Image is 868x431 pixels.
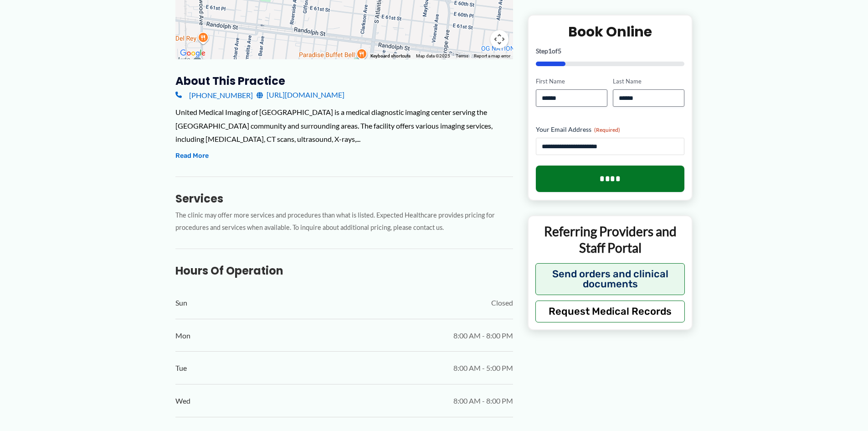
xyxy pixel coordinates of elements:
[175,151,209,161] button: Read More
[453,394,513,408] span: 8:00 AM - 8:00 PM
[175,74,513,88] h3: About this practice
[175,209,513,234] p: The clinic may offer more services and procedures than what is listed. Expected Healthcare provid...
[175,105,513,146] div: United Medical Imaging of [GEOGRAPHIC_DATA] is a medical diagnostic imaging center serving the [G...
[536,125,685,134] label: Your Email Address
[175,264,513,278] h3: Hours of Operation
[178,47,208,59] img: Google
[558,47,561,55] span: 5
[257,88,344,102] a: [URL][DOMAIN_NAME]
[370,53,411,59] button: Keyboard shortcuts
[536,48,685,54] p: Step of
[613,77,684,86] label: Last Name
[594,126,620,133] span: (Required)
[178,47,208,59] a: Open this area in Google Maps (opens a new window)
[175,296,187,310] span: Sun
[548,47,552,55] span: 1
[453,329,513,343] span: 8:00 AM - 8:00 PM
[416,53,450,58] span: Map data ©2025
[535,263,685,295] button: Send orders and clinical documents
[536,77,607,86] label: First Name
[175,88,253,102] a: [PHONE_NUMBER]
[175,361,187,375] span: Tue
[175,329,190,343] span: Mon
[474,53,510,58] a: Report a map error
[453,361,513,375] span: 8:00 AM - 5:00 PM
[490,30,508,48] button: Map camera controls
[536,23,685,41] h2: Book Online
[535,300,685,322] button: Request Medical Records
[175,192,513,206] h3: Services
[175,394,190,408] span: Wed
[491,296,513,310] span: Closed
[535,223,685,256] p: Referring Providers and Staff Portal
[456,53,468,58] a: Terms (opens in new tab)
